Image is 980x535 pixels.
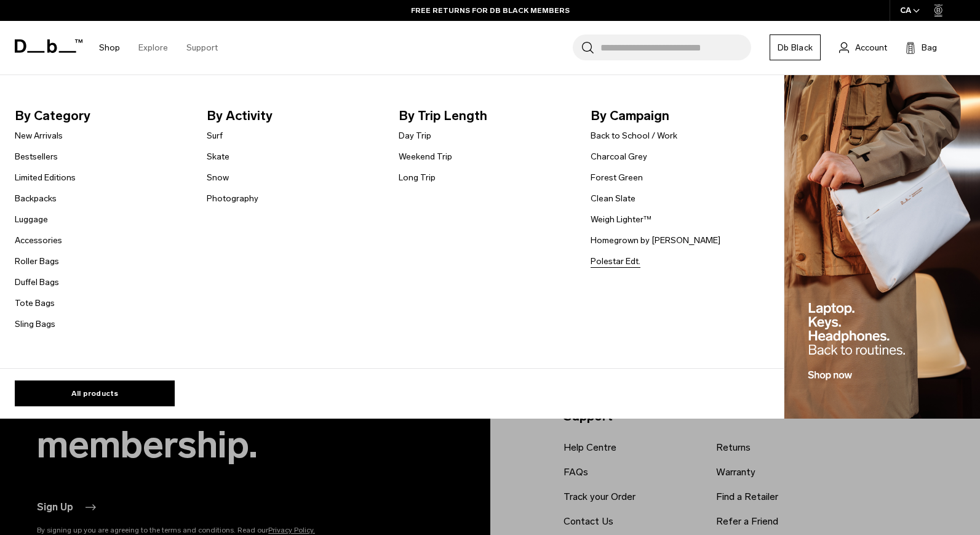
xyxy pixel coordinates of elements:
[591,234,720,247] a: Homegrown by [PERSON_NAME]
[411,5,570,16] a: FREE RETURNS FOR DB BLACK MEMBERS
[591,255,640,268] a: Polestar Edt.
[591,213,651,226] a: Weigh Lighter™
[90,21,227,74] nav: Main Navigation
[399,129,431,142] a: Day Trip
[15,213,48,226] a: Luggage
[591,192,635,205] a: Clean Slate
[906,40,937,55] button: Bag
[207,150,229,163] a: Skate
[15,234,62,247] a: Accessories
[15,276,59,289] a: Duffel Bags
[207,129,223,142] a: Surf
[15,129,63,142] a: New Arrivals
[207,106,379,126] span: By Activity
[15,255,59,268] a: Roller Bags
[839,40,887,55] a: Account
[138,26,168,70] a: Explore
[15,150,58,163] a: Bestsellers
[399,150,452,163] a: Weekend Trip
[770,34,821,60] a: Db Black
[15,106,187,126] span: By Category
[591,150,647,163] a: Charcoal Grey
[399,171,436,184] a: Long Trip
[15,297,55,310] a: Tote Bags
[15,318,55,331] a: Sling Bags
[15,171,76,184] a: Limited Editions
[15,380,175,406] a: All products
[99,26,120,70] a: Shop
[591,106,763,126] span: By Campaign
[855,41,887,54] span: Account
[15,192,57,205] a: Backpacks
[399,106,571,126] span: By Trip Length
[591,171,643,184] a: Forest Green
[207,192,258,205] a: Photography
[922,41,937,54] span: Bag
[207,171,229,184] a: Snow
[784,75,980,419] img: Db
[186,26,218,70] a: Support
[591,129,677,142] a: Back to School / Work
